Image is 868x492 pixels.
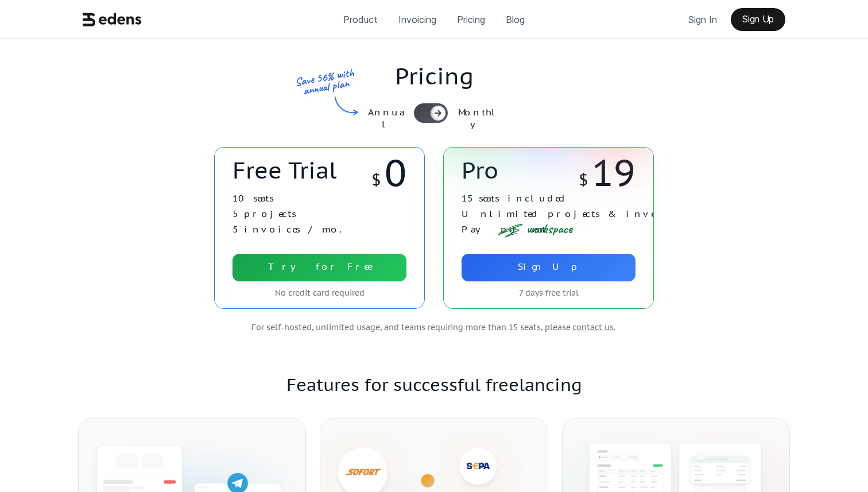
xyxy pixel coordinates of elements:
[395,62,474,90] p: Pricing
[232,254,406,281] a: Try for Free
[398,11,436,28] p: Invoicing
[462,208,681,219] p: Unlimited projects & invoices
[497,8,534,31] a: Blog
[742,14,774,25] p: Sign Up
[78,374,790,395] p: Features for successful freelancing
[688,11,717,28] p: Sign In
[334,8,387,31] a: Product
[518,261,580,272] p: Sign Up
[462,254,635,281] a: Sign Up
[506,11,525,28] p: Blog
[284,65,366,99] p: Save 56% with annual plan
[343,11,378,28] p: Product
[462,156,498,184] p: Pro
[457,11,485,28] p: Pricing
[526,224,572,234] p: workspace
[679,8,726,31] a: Sign In
[385,156,406,189] p: 0
[371,170,381,189] p: $
[462,288,635,298] p: 7 days free trial
[462,193,567,204] p: 15 seats included
[455,106,503,130] p: Monthly
[572,322,614,332] span: contact us
[232,208,296,219] p: 5 projects
[232,224,343,235] p: 5 invoices / mo.
[571,323,617,333] a: contact us.
[365,106,407,130] p: Annual
[251,323,571,332] p: For self-hosted, unlimited usage, and teams requiring more than 15 seats, please
[268,261,371,272] p: Try for Free
[462,224,546,235] p: Pay per seat
[448,8,494,31] a: Pricing
[232,156,336,184] p: Free Trial
[232,193,273,204] p: 10 seats
[572,323,615,332] p: .
[232,288,406,298] p: No credit card required
[389,8,445,31] a: Invoicing
[731,8,785,31] a: Sign Up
